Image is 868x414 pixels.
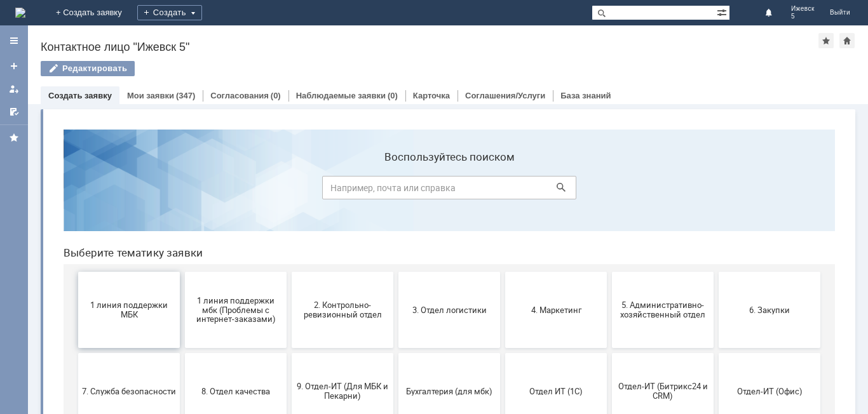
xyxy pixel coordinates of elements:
[452,234,553,310] button: Отдел ИТ (1С)
[560,91,611,100] a: База знаний
[665,152,767,229] button: 6. Закупки
[210,91,269,100] a: Согласования
[349,267,443,276] span: Бухгалтерия (для мбк)
[25,152,126,229] button: 1 линия поддержки МБК
[238,234,340,310] button: 9. Отдел-ИТ (Для МБК и Пекарни)
[25,234,126,310] button: 7. Служба безопасности
[29,181,123,200] span: 1 линия поддержки МБК
[839,33,855,48] div: Сделать домашней страницей
[269,57,523,80] input: Например, почта или справка
[25,315,126,391] button: Финансовый отдел
[562,262,656,281] span: Отдел-ИТ (Битрикс24 и CRM)
[132,234,233,310] button: 8. Отдел качества
[345,152,447,229] button: 3. Отдел логистики
[388,91,398,100] div: (0)
[135,267,229,276] span: 8. Отдел качества
[559,234,660,310] button: Отдел-ИТ (Битрикс24 и CRM)
[15,8,25,18] img: logo
[818,33,834,48] div: Добавить в избранное
[4,79,24,99] a: Мои заявки
[452,152,553,229] button: 4. Маркетинг
[29,348,123,357] span: Финансовый отдел
[127,91,174,100] a: Мои заявки
[271,91,281,100] div: (0)
[4,102,24,122] a: Мои согласования
[10,127,782,140] header: Выберите тематику заявки
[135,176,229,204] span: 1 линия поддержки мбк (Проблемы с интернет-заказами)
[465,91,545,100] a: Соглашения/Услуги
[456,267,550,276] span: Отдел ИТ (1С)
[132,315,233,391] button: Франчайзинг
[238,152,340,229] button: 2. Контрольно-ревизионный отдел
[791,5,815,13] span: Ижевск
[665,234,767,310] button: Отдел-ИТ (Офис)
[269,31,523,44] label: Воспользуйтесь поиском
[296,91,386,100] a: Наблюдаемые заявки
[562,181,656,200] span: 5. Административно-хозяйственный отдел
[791,13,815,20] span: 5
[669,185,763,195] span: 6. Закупки
[137,5,202,20] div: Создать
[456,185,550,195] span: 4. Маркетинг
[48,91,112,100] a: Создать заявку
[456,348,550,357] span: не актуален
[413,91,450,100] a: Карточка
[4,56,24,76] a: Создать заявку
[132,152,233,229] button: 1 линия поддержки мбк (Проблемы с интернет-заказами)
[15,8,25,18] a: Перейти на домашнюю страницу
[452,315,553,391] button: не актуален
[176,91,195,100] div: (347)
[242,344,336,363] span: Это соглашение не активно!
[559,152,660,229] button: 5. Административно-хозяйственный отдел
[242,181,336,200] span: 2. Контрольно-ревизионный отдел
[238,315,340,391] button: Это соглашение не активно!
[669,267,763,276] span: Отдел-ИТ (Офис)
[345,315,447,391] button: [PERSON_NAME]. Услуги ИТ для МБК (оформляет L1)
[242,262,336,281] span: 9. Отдел-ИТ (Для МБК и Пекарни)
[345,234,447,310] button: Бухгалтерия (для мбк)
[349,185,443,195] span: 3. Отдел логистики
[41,41,818,53] div: Контактное лицо "Ижевск 5"
[717,6,729,18] span: Расширенный поиск
[349,338,443,367] span: [PERSON_NAME]. Услуги ИТ для МБК (оформляет L1)
[135,348,229,357] span: Франчайзинг
[29,267,123,276] span: 7. Служба безопасности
